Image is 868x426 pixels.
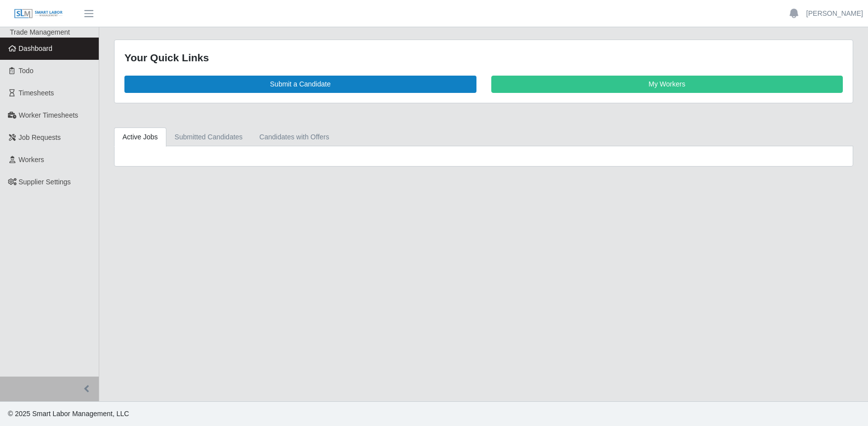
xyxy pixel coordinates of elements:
a: Submitted Candidates [166,128,251,147]
span: Timesheets [19,89,54,97]
a: Active Jobs [114,128,166,147]
img: SLM Logo [14,8,63,19]
a: My Workers [491,76,843,93]
div: Your Quick Links [124,50,843,66]
a: Submit a Candidate [124,76,476,93]
span: Worker Timesheets [19,111,78,119]
a: Candidates with Offers [251,128,337,147]
span: © 2025 Smart Labor Management, LLC [8,410,129,418]
span: Dashboard [19,44,53,52]
span: Supplier Settings [19,178,71,186]
span: Job Requests [19,133,61,141]
span: Trade Management [10,28,70,36]
span: Workers [19,156,44,164]
a: [PERSON_NAME] [806,8,863,19]
span: Todo [19,67,34,75]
